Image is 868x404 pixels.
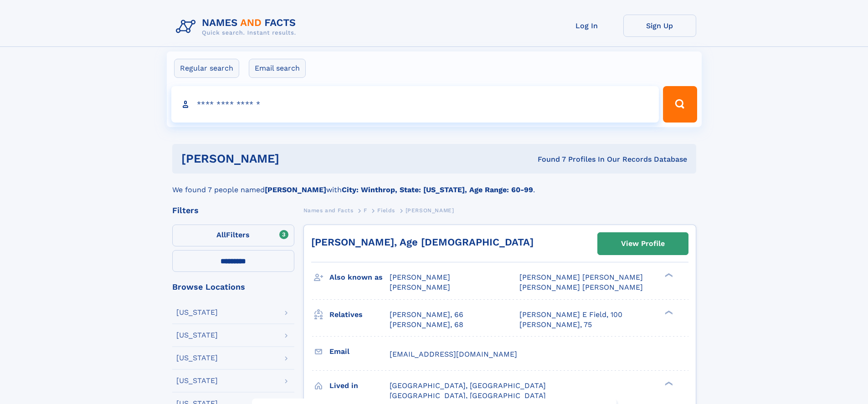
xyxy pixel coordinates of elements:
[623,15,696,37] a: Sign Up
[390,350,517,358] span: [EMAIL_ADDRESS][DOMAIN_NAME]
[598,233,688,255] a: View Profile
[377,207,395,214] span: Fields
[176,309,218,316] div: [US_STATE]
[519,310,622,320] a: [PERSON_NAME] E Field, 100
[329,344,390,359] h3: Email
[329,378,390,394] h3: Lived in
[377,205,395,216] a: Fields
[519,273,643,281] span: [PERSON_NAME] [PERSON_NAME]
[329,270,390,285] h3: Also known as
[249,59,306,78] label: Email search
[181,153,409,164] h1: [PERSON_NAME]
[342,185,533,194] b: City: Winthrop, State: [US_STATE], Age Range: 60-99
[216,230,226,239] span: All
[663,272,673,278] div: ❯
[172,283,294,291] div: Browse Locations
[311,236,534,248] a: [PERSON_NAME], Age [DEMOGRAPHIC_DATA]
[172,15,303,39] img: Logo Names and Facts
[329,307,390,322] h3: Relatives
[364,205,367,216] a: F
[663,86,697,123] button: Search Button
[390,320,463,330] a: [PERSON_NAME], 68
[172,225,294,246] label: Filters
[176,332,218,339] div: [US_STATE]
[172,174,696,195] div: We found 7 people named with .
[174,59,239,78] label: Regular search
[265,185,326,194] b: [PERSON_NAME]
[390,283,450,291] span: [PERSON_NAME]
[519,283,643,291] span: [PERSON_NAME] [PERSON_NAME]
[390,310,463,320] a: [PERSON_NAME], 66
[550,15,623,37] a: Log In
[390,391,546,400] span: [GEOGRAPHIC_DATA], [GEOGRAPHIC_DATA]
[303,205,354,216] a: Names and Facts
[408,154,687,164] div: Found 7 Profiles In Our Records Database
[364,207,367,214] span: F
[390,381,546,390] span: [GEOGRAPHIC_DATA], [GEOGRAPHIC_DATA]
[171,86,659,123] input: search input
[663,380,673,386] div: ❯
[172,206,294,215] div: Filters
[406,207,454,214] span: [PERSON_NAME]
[621,233,665,254] div: View Profile
[519,320,592,330] a: [PERSON_NAME], 75
[176,354,218,362] div: [US_STATE]
[176,377,218,384] div: [US_STATE]
[663,309,673,315] div: ❯
[390,273,450,281] span: [PERSON_NAME]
